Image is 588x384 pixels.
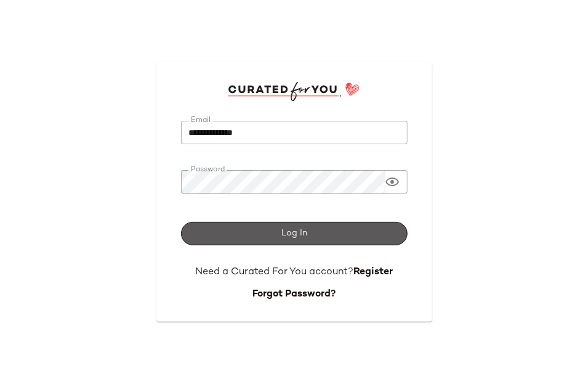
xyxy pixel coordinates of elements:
[252,289,336,300] a: Forgot Password?
[281,229,307,239] span: Log In
[353,267,393,277] a: Register
[228,82,360,100] img: cfy_login_logo.DGdB1djN.svg
[195,267,353,277] span: Need a Curated For You account?
[181,222,408,245] button: Log In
